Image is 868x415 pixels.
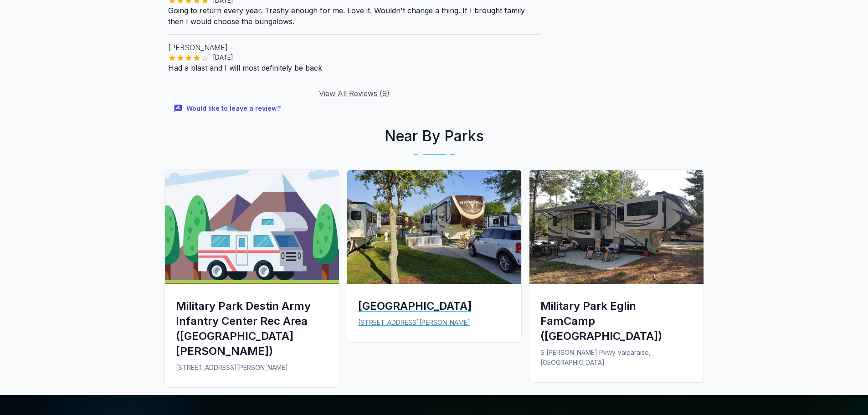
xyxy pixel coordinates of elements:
a: Military Park Eglin FamCamp (Eglin AFB)Military Park Eglin FamCamp ([GEOGRAPHIC_DATA])S [PERSON_N... [525,169,708,389]
p: [STREET_ADDRESS][PERSON_NAME] [176,363,328,373]
button: Next [710,278,719,287]
p: [PERSON_NAME] [168,42,541,53]
p: S [PERSON_NAME] Pkwy Valparaiso, [GEOGRAPHIC_DATA] [540,348,693,368]
div: [GEOGRAPHIC_DATA] [358,298,510,313]
a: Military Park Destin Army Infantry Center Rec Area (Fort Benning)Military Park Destin Army Infant... [161,169,343,395]
a: View All Reviews (9) [319,89,390,98]
button: Previous [149,278,159,287]
p: Going to return every year. Trashy enough for me. Love it. Wouldn't change a thing. If I brought ... [168,5,541,27]
div: Military Park Eglin FamCamp ([GEOGRAPHIC_DATA]) [540,298,693,343]
h2: Near By Parks [161,125,708,147]
button: 1 [423,397,432,406]
div: Military Park Destin Army Infantry Center Rec Area ([GEOGRAPHIC_DATA][PERSON_NAME]) [176,298,328,359]
p: [STREET_ADDRESS][PERSON_NAME] [358,318,510,328]
img: Military Park Destin Army Infantry Center Rec Area (Fort Benning) [165,170,339,284]
a: Geronimo RV Park[GEOGRAPHIC_DATA][STREET_ADDRESS][PERSON_NAME] [343,169,525,349]
button: Would like to leave a review? [168,99,288,118]
button: 2 [437,397,446,406]
p: Had a blast and I will most definitely be back [168,62,541,73]
img: Geronimo RV Park [347,170,521,284]
img: Military Park Eglin FamCamp (Eglin AFB) [529,170,704,284]
span: [DATE] [209,53,237,62]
